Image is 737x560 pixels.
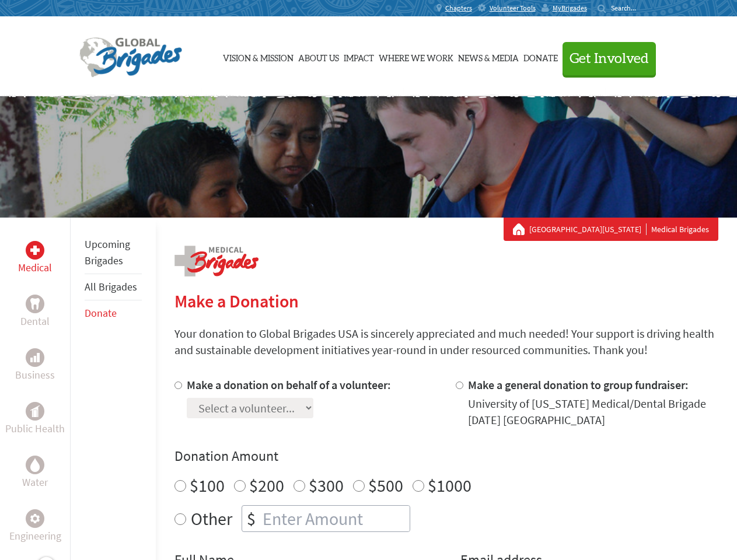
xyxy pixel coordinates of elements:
[22,474,48,491] p: Water
[85,306,117,320] a: Donate
[9,528,61,544] p: Engineering
[379,27,453,86] a: Where We Work
[523,27,558,86] a: Donate
[344,27,374,86] a: Impact
[190,474,225,496] label: $100
[309,474,344,496] label: $300
[174,447,718,466] h4: Donation Amount
[9,509,61,544] a: EngineeringEngineering
[18,241,52,276] a: MedicalMedical
[15,348,55,383] a: BusinessBusiness
[570,52,649,66] span: Get Involved
[468,395,718,428] div: University of [US_STATE] Medical/Dental Brigade [DATE] [GEOGRAPHIC_DATA]
[30,514,40,523] img: Engineering
[26,295,44,313] div: Dental
[260,506,410,531] input: Enter Amount
[20,295,50,330] a: DentalDental
[513,223,709,235] div: Medical Brigades
[428,474,471,496] label: $1000
[26,241,44,260] div: Medical
[368,474,403,496] label: $500
[30,353,40,362] img: Business
[18,260,52,276] p: Medical
[85,274,142,300] li: All Brigades
[242,506,260,531] div: $
[223,27,294,86] a: Vision & Mission
[30,246,40,255] img: Medical
[85,300,142,326] li: Donate
[174,246,259,276] img: logo-medical.png
[26,509,44,528] div: Engineering
[26,456,44,474] div: Water
[26,348,44,367] div: Business
[22,456,48,491] a: WaterWater
[85,237,130,267] a: Upcoming Brigades
[191,505,232,532] label: Other
[15,367,55,383] p: Business
[298,27,339,86] a: About Us
[5,402,65,437] a: Public HealthPublic Health
[563,42,656,75] button: Get Involved
[529,223,647,235] a: [GEOGRAPHIC_DATA][US_STATE]
[611,3,644,12] input: Search...
[468,377,689,392] label: Make a general donation to group fundraiser:
[490,3,536,13] span: Volunteer Tools
[174,290,718,311] h2: Make a Donation
[30,298,40,309] img: Dental
[5,421,65,437] p: Public Health
[26,402,44,421] div: Public Health
[85,232,142,274] li: Upcoming Brigades
[30,405,40,417] img: Public Health
[85,280,137,293] a: All Brigades
[20,313,50,330] p: Dental
[249,474,284,496] label: $200
[79,37,182,78] img: Global Brigades Logo
[187,377,391,392] label: Make a donation on behalf of a volunteer:
[553,3,587,13] span: MyBrigades
[30,458,40,471] img: Water
[445,3,472,13] span: Chapters
[174,325,718,358] p: Your donation to Global Brigades USA is sincerely appreciated and much needed! Your support is dr...
[458,27,519,86] a: News & Media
